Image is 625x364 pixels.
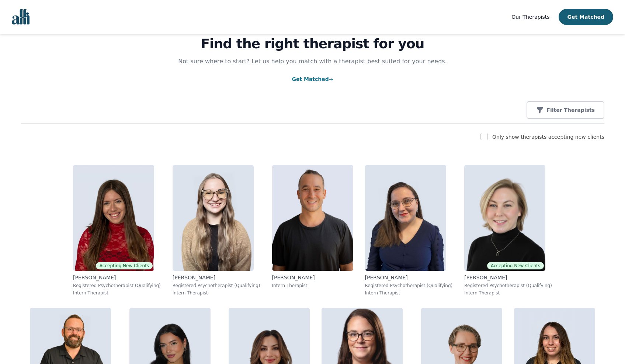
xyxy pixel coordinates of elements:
[21,36,604,51] h1: Find the right therapist for you
[464,274,552,281] p: [PERSON_NAME]
[96,262,153,269] span: Accepting New Clients
[365,290,453,296] p: Intern Therapist
[492,134,604,140] label: Only show therapists accepting new clients
[12,9,29,25] img: alli logo
[464,290,552,296] p: Intern Therapist
[173,165,254,271] img: Faith_Woodley
[458,159,558,302] a: Jocelyn_CrawfordAccepting New Clients[PERSON_NAME]Registered Psychotherapist (Qualifying)Intern T...
[167,159,266,302] a: Faith_Woodley[PERSON_NAME]Registered Psychotherapist (Qualifying)Intern Therapist
[559,9,613,25] button: Get Matched
[171,57,454,66] p: Not sure where to start? Let us help you match with a therapist best suited for your needs.
[272,283,353,289] p: Intern Therapist
[464,165,545,271] img: Jocelyn_Crawford
[272,165,353,271] img: Kavon_Banejad
[359,159,459,302] a: Vanessa_McCulloch[PERSON_NAME]Registered Psychotherapist (Qualifying)Intern Therapist
[272,274,353,281] p: [PERSON_NAME]
[73,290,161,296] p: Intern Therapist
[73,165,154,271] img: Alisha_Levine
[487,262,544,269] span: Accepting New Clients
[73,274,161,281] p: [PERSON_NAME]
[173,290,260,296] p: Intern Therapist
[266,159,359,302] a: Kavon_Banejad[PERSON_NAME]Intern Therapist
[292,76,333,82] a: Get Matched
[365,283,453,289] p: Registered Psychotherapist (Qualifying)
[329,76,333,82] span: →
[365,274,453,281] p: [PERSON_NAME]
[173,274,260,281] p: [PERSON_NAME]
[173,283,260,289] p: Registered Psychotherapist (Qualifying)
[511,13,549,21] a: Our Therapists
[511,14,549,20] span: Our Therapists
[365,165,446,271] img: Vanessa_McCulloch
[73,283,161,289] p: Registered Psychotherapist (Qualifying)
[464,283,552,289] p: Registered Psychotherapist (Qualifying)
[67,159,167,302] a: Alisha_LevineAccepting New Clients[PERSON_NAME]Registered Psychotherapist (Qualifying)Intern Ther...
[546,106,595,114] p: Filter Therapists
[527,101,604,119] button: Filter Therapists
